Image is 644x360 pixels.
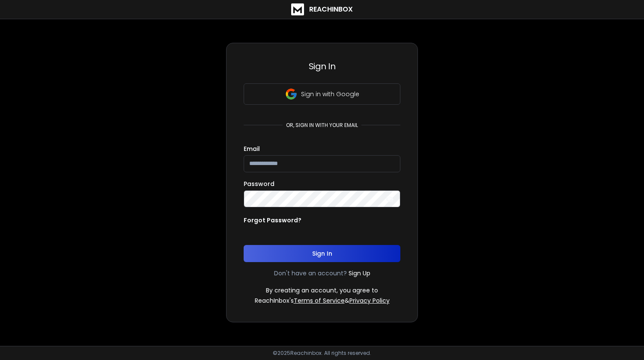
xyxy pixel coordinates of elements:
p: or, sign in with your email [283,122,361,129]
p: By creating an account, you agree to [266,286,378,295]
label: Email [244,146,260,152]
p: ReachInbox's & [255,296,390,305]
button: Sign In [244,245,400,262]
h1: ReachInbox [309,4,353,15]
p: © 2025 Reachinbox. All rights reserved. [273,350,371,357]
a: Privacy Policy [349,296,390,305]
p: Forgot Password? [244,216,301,224]
a: Terms of Service [294,296,345,305]
a: Sign Up [349,269,370,277]
p: Sign in with Google [301,90,359,98]
p: Don't have an account? [274,269,347,277]
h3: Sign In [244,60,400,72]
img: logo [291,3,304,15]
label: Password [244,181,274,187]
button: Sign in with Google [244,83,400,105]
a: ReachInbox [291,3,353,15]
